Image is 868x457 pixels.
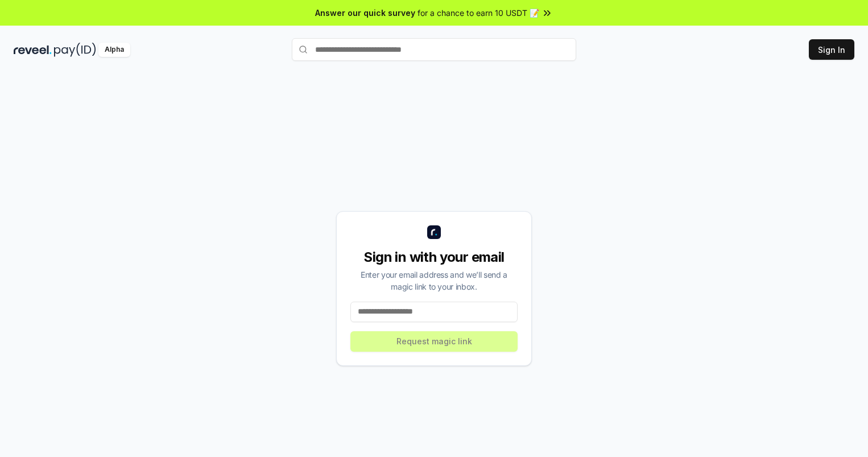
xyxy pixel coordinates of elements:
span: Answer our quick survey [315,7,415,19]
img: reveel_dark [14,43,52,57]
img: logo_small [427,225,441,239]
img: pay_id [54,43,96,57]
span: for a chance to earn 10 USDT 📝 [418,7,539,19]
div: Sign in with your email [350,248,518,266]
button: Sign In [809,39,854,60]
div: Enter your email address and we’ll send a magic link to your inbox. [350,269,518,293]
div: Alpha [98,43,130,57]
